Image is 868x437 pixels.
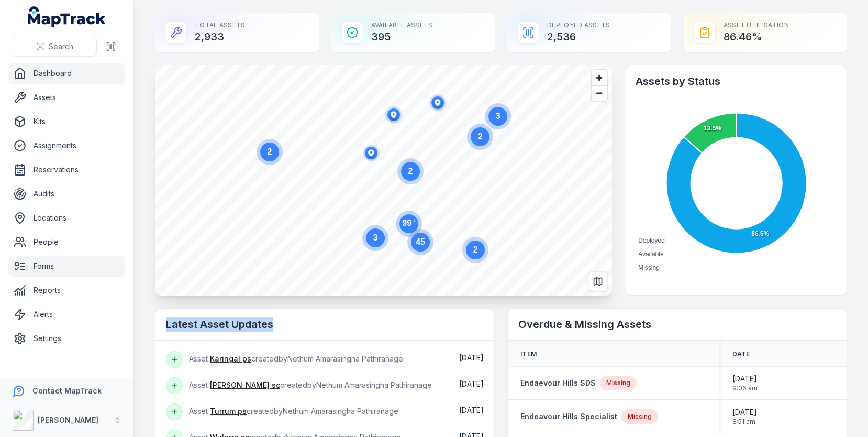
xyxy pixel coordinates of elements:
[732,350,750,358] span: Date
[8,304,125,325] a: Alerts
[210,406,247,417] a: Turrum ps
[638,264,660,271] span: Missing
[402,218,416,227] text: 99
[8,280,125,301] a: Reports
[459,406,484,414] span: [DATE]
[8,159,125,180] a: Reservations
[166,317,484,332] h2: Latest Asset Updates
[210,380,280,390] a: [PERSON_NAME] sc
[732,418,756,426] span: 8:51 am
[496,112,500,121] text: 3
[8,87,125,108] a: Assets
[732,384,757,392] span: 9:06 am
[478,132,483,141] text: 2
[621,409,658,424] div: Missing
[592,70,607,85] button: Zoom in
[408,167,413,176] text: 2
[268,147,272,156] text: 2
[8,232,125,253] a: People
[732,374,757,384] span: [DATE]
[732,407,756,418] span: [DATE]
[732,407,756,426] time: 01/08/2025, 8:51:18 am
[473,245,478,254] text: 2
[638,250,663,258] span: Available
[518,317,836,332] h2: Overdue & Missing Assets
[28,6,106,27] a: MapTrack
[520,378,596,388] a: Endaevour Hills SDS
[459,406,484,414] time: 05/09/2025, 3:23:19 pm
[189,354,403,363] span: Asset created by Nethum Amarasingha Pathiranage
[8,207,125,228] a: Locations
[459,353,484,362] span: [DATE]
[459,353,484,362] time: 10/09/2025, 11:22:11 am
[49,41,73,52] span: Search
[520,411,617,422] a: Endeavour Hills Specialist
[600,376,637,390] div: Missing
[638,237,665,244] span: Deployed
[459,379,484,388] span: [DATE]
[38,416,98,424] strong: [PERSON_NAME]
[32,386,102,395] strong: Contact MapTrack
[459,379,484,388] time: 10/09/2025, 10:04:26 am
[8,135,125,156] a: Assignments
[13,37,97,57] button: Search
[732,374,757,392] time: 01/08/2025, 9:06:46 am
[155,65,612,296] canvas: Map
[373,233,378,242] text: 3
[210,354,251,364] a: Karingal ps
[520,350,537,358] span: Item
[8,111,125,132] a: Kits
[592,85,607,101] button: Zoom out
[8,63,125,84] a: Dashboard
[636,74,836,89] h2: Assets by Status
[8,328,125,349] a: Settings
[189,407,398,416] span: Asset created by Nethum Amarasingha Pathiranage
[8,183,125,204] a: Audits
[8,256,125,277] a: Forms
[189,380,432,389] span: Asset created by Nethum Amarasingha Pathiranage
[416,237,425,246] text: 45
[413,218,416,224] tspan: +
[588,271,608,291] button: Switch to Map View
